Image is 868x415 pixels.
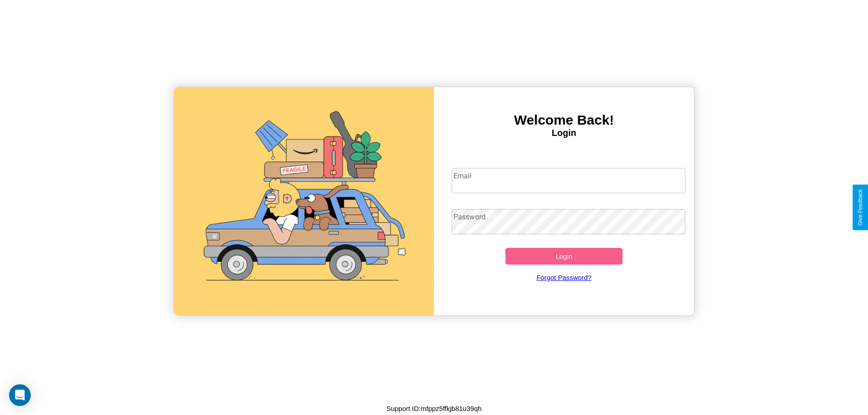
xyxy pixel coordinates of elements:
[174,87,434,315] img: gif
[447,265,681,290] a: Forgot Password?
[434,128,694,138] h4: Login
[857,189,863,226] div: Give Feedback
[387,402,482,415] p: Support ID: mfppz5ffkjb81u39qh
[9,384,31,406] div: Open Intercom Messenger
[505,248,623,265] button: Login
[434,112,694,128] h3: Welcome Back!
